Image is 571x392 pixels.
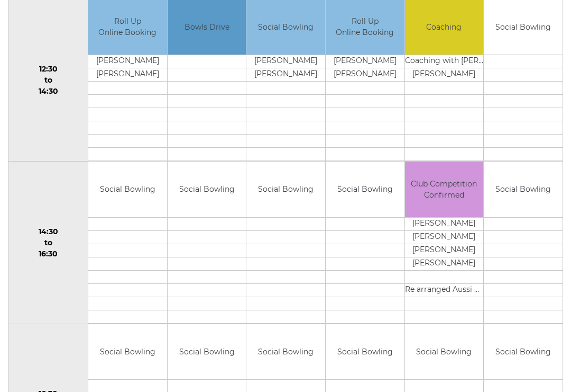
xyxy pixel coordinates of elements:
[168,324,246,380] td: Social Bowling
[405,68,484,82] td: [PERSON_NAME]
[88,55,167,68] td: [PERSON_NAME]
[405,283,484,297] td: Re arranged Aussi pairs instead of [DATE]
[326,324,404,380] td: Social Bowling
[8,162,88,324] td: 14:30 to 16:30
[405,55,484,68] td: Coaching with [PERSON_NAME]
[405,324,484,380] td: Social Bowling
[405,257,484,270] td: [PERSON_NAME]
[405,244,484,257] td: [PERSON_NAME]
[405,217,484,230] td: [PERSON_NAME]
[246,55,325,68] td: [PERSON_NAME]
[246,162,325,217] td: Social Bowling
[405,162,484,217] td: Club Competition Confirmed
[168,162,246,217] td: Social Bowling
[484,162,563,217] td: Social Bowling
[326,162,404,217] td: Social Bowling
[88,324,167,380] td: Social Bowling
[326,68,404,82] td: [PERSON_NAME]
[246,324,325,380] td: Social Bowling
[484,324,563,380] td: Social Bowling
[326,55,404,68] td: [PERSON_NAME]
[405,230,484,244] td: [PERSON_NAME]
[246,68,325,82] td: [PERSON_NAME]
[88,162,167,217] td: Social Bowling
[88,68,167,82] td: [PERSON_NAME]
